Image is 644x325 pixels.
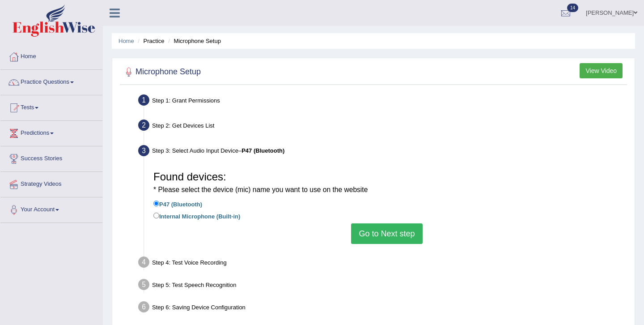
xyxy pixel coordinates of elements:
[153,171,620,195] h3: Found devices:
[0,44,102,67] a: Home
[0,197,102,220] a: Your Account
[0,70,102,92] a: Practice Questions
[153,186,368,193] small: * Please select the device (mic) name you want to use on the website
[134,299,631,318] div: Step 6: Saving Device Configuration
[134,142,631,162] div: Step 3: Select Audio Input Device
[166,37,221,45] li: Microphone Setup
[351,223,422,244] button: Go to Next step
[153,213,159,218] input: Internal Microphone (Built-in)
[0,172,102,194] a: Strategy Videos
[136,37,164,45] li: Practice
[134,276,631,296] div: Step 5: Test Speech Recognition
[134,117,631,137] div: Step 2: Get Devices List
[134,254,631,274] div: Step 4: Test Voice Recording
[238,147,284,154] span: –
[241,147,284,154] b: P47 (Bluetooth)
[122,65,201,79] h2: Microphone Setup
[153,199,202,209] label: P47 (Bluetooth)
[153,201,159,206] input: P47 (Bluetooth)
[0,95,102,118] a: Tests
[153,211,240,221] label: Internal Microphone (Built-in)
[0,121,102,143] a: Predictions
[0,146,102,169] a: Success Stories
[580,63,623,78] button: View Video
[119,38,134,44] a: Home
[567,4,578,12] span: 14
[134,92,631,111] div: Step 1: Grant Permissions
